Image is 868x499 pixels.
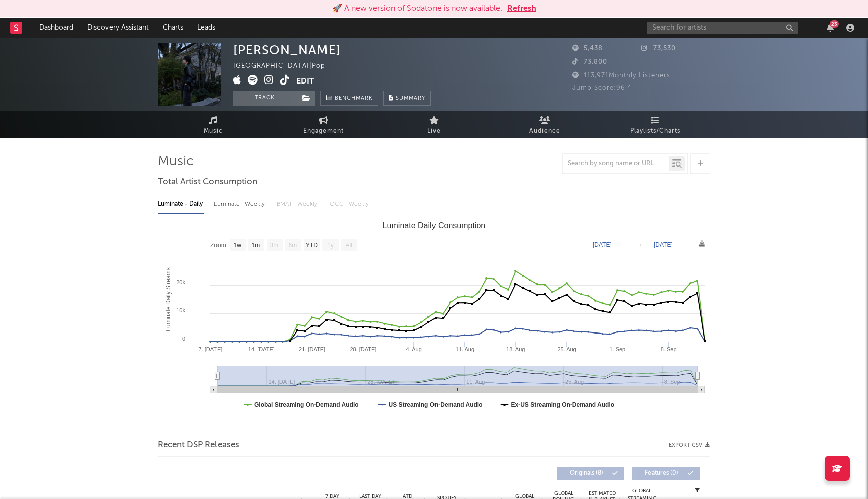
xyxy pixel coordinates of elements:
[252,242,260,249] text: 1m
[630,125,680,137] span: Playlists/Charts
[641,45,676,52] span: 73,530
[600,111,710,138] a: Playlists/Charts
[661,346,677,352] text: 8. Sep
[638,470,685,476] span: Features ( 0 )
[636,241,642,248] text: →
[572,72,670,79] span: 113,971 Monthly Listeners
[320,91,378,106] a: Benchmark
[489,111,600,138] a: Audience
[427,125,441,137] span: Live
[268,111,379,138] a: Engagement
[507,3,536,15] button: Refresh
[506,346,525,352] text: 18. Aug
[158,176,257,188] span: Total Artist Consumption
[350,346,376,352] text: 28. [DATE]
[593,241,612,248] text: [DATE]
[182,336,185,342] text: 0
[327,242,334,249] text: 1y
[204,125,223,137] span: Music
[572,45,603,52] span: 5,438
[80,18,156,38] a: Discovery Assistant
[332,3,502,15] div: 🚀 A new version of Sodatone is now available.
[306,242,318,249] text: YTD
[379,111,489,138] a: Live
[609,346,625,352] text: 1. Sep
[210,242,226,249] text: Zoom
[299,346,325,352] text: 21. [DATE]
[158,439,239,451] span: Recent DSP Releases
[335,93,373,105] span: Benchmark
[176,307,185,313] text: 10k
[176,279,185,285] text: 20k
[158,111,268,138] a: Music
[248,346,275,352] text: 14. [DATE]
[345,242,352,249] text: All
[158,196,204,213] div: Luminate - Daily
[557,467,624,480] button: Originals(8)
[669,442,710,448] button: Export CSV
[289,242,297,249] text: 6m
[156,18,190,38] a: Charts
[654,241,673,248] text: [DATE]
[190,18,223,38] a: Leads
[557,346,576,352] text: 25. Aug
[383,91,431,106] button: Summary
[158,217,710,419] svg: Luminate Daily Consumption
[563,160,669,168] input: Search by song name or URL
[296,75,314,88] button: Edit
[529,125,560,137] span: Audience
[632,467,700,480] button: Features(0)
[199,346,223,352] text: 7. [DATE]
[830,20,839,28] div: 23
[383,221,486,230] text: Luminate Daily Consumption
[647,22,798,34] input: Search for artists
[270,242,279,249] text: 3m
[32,18,80,38] a: Dashboard
[572,85,632,91] span: Jump Score: 96.4
[233,43,341,57] div: [PERSON_NAME]
[233,91,296,106] button: Track
[234,242,242,249] text: 1w
[563,470,609,476] span: Originals ( 8 )
[406,346,422,352] text: 4. Aug
[396,96,425,101] span: Summary
[303,125,344,137] span: Engagement
[254,401,359,408] text: Global Streaming On-Demand Audio
[165,267,172,331] text: Luminate Daily Streams
[233,60,337,72] div: [GEOGRAPHIC_DATA] | Pop
[511,401,615,408] text: Ex-US Streaming On-Demand Audio
[456,346,474,352] text: 11. Aug
[827,24,834,32] button: 23
[214,196,267,213] div: Luminate - Weekly
[389,401,483,408] text: US Streaming On-Demand Audio
[572,59,607,65] span: 73,800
